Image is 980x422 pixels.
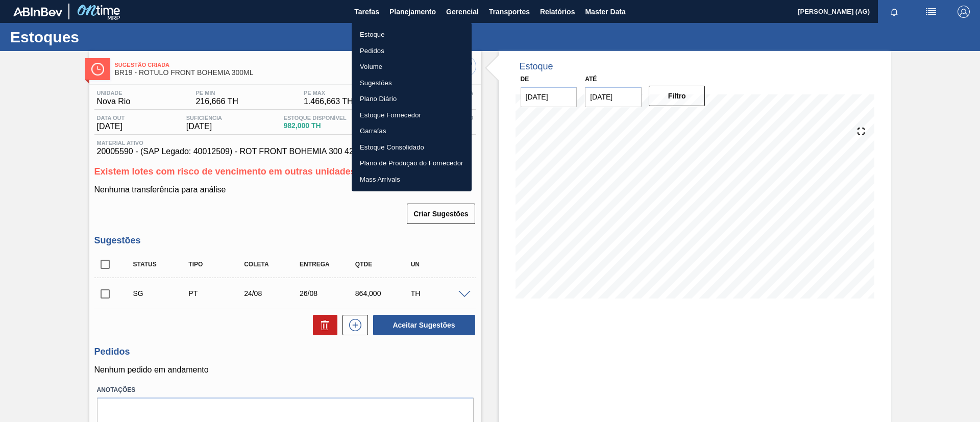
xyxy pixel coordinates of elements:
a: Plano Diário [352,91,472,107]
a: Sugestões [352,75,472,91]
a: Estoque Consolidado [352,139,472,156]
a: Garrafas [352,123,472,139]
a: Plano de Produção do Fornecedor [352,155,472,171]
a: Estoque Fornecedor [352,107,472,123]
a: Mass Arrivals [352,171,472,188]
a: Estoque [352,27,472,43]
a: Volume [352,59,472,75]
a: Pedidos [352,43,472,59]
